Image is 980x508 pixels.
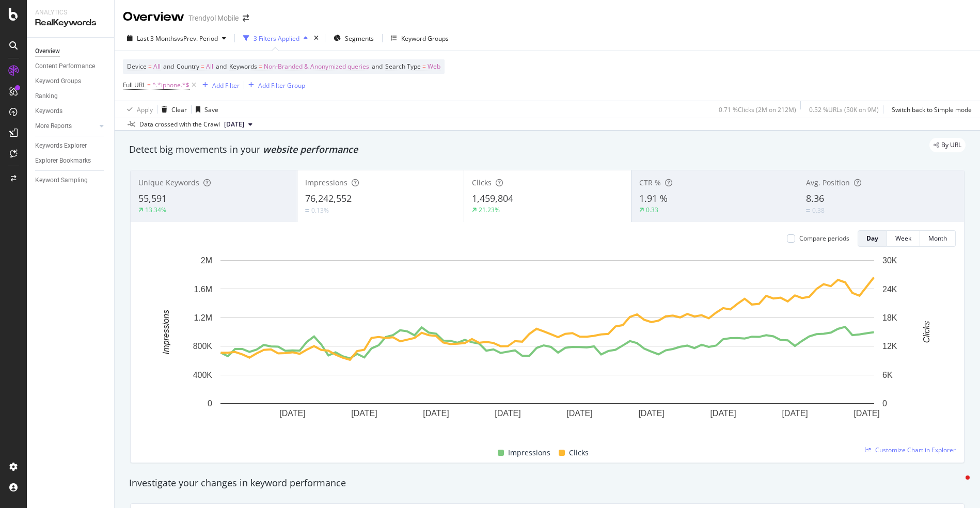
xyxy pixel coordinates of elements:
[201,62,204,71] span: =
[254,34,299,43] div: 3 Filters Applied
[208,399,212,408] text: 0
[148,62,152,71] span: =
[206,59,213,74] span: All
[941,142,961,148] span: By URL
[137,105,153,114] div: Apply
[428,59,440,74] span: Web
[123,81,146,89] span: Full URL
[305,178,347,187] span: Impressions
[35,175,88,186] div: Keyword Sampling
[472,192,513,204] span: 1,459,804
[35,91,58,102] div: Ranking
[220,118,257,131] button: [DATE]
[882,342,897,351] text: 12K
[719,105,796,114] div: 0.71 % Clicks ( 2M on 212M )
[163,62,174,71] span: and
[782,409,808,418] text: [DATE]
[244,79,305,91] button: Add Filter Group
[928,234,947,243] div: Month
[212,81,240,90] div: Add Filter
[508,447,550,459] span: Impressions
[853,409,879,418] text: [DATE]
[305,209,309,212] img: Equal
[812,206,825,215] div: 0.38
[201,256,212,265] text: 2M
[35,121,72,132] div: More Reports
[264,59,369,74] span: Non-Branded & Anonymized queries
[35,155,91,166] div: Explorer Bookmarks
[35,76,107,87] a: Keyword Groups
[422,62,426,71] span: =
[243,14,249,22] div: arrow-right-arrow-left
[311,206,329,215] div: 0.13%
[258,81,305,90] div: Add Filter Group
[646,205,658,214] div: 0.33
[710,409,736,418] text: [DATE]
[882,399,887,408] text: 0
[922,321,931,343] text: Clicks
[188,13,239,23] div: Trendyol Mobile
[35,8,106,17] div: Analytics
[929,138,966,152] div: legacy label
[123,8,184,26] div: Overview
[806,209,810,212] img: Equal
[157,101,187,118] button: Clear
[387,30,453,46] button: Keyword Groups
[229,62,257,71] span: Keywords
[305,192,352,204] span: 76,242,552
[145,205,166,214] div: 13.34%
[920,230,956,247] button: Month
[35,46,107,57] a: Overview
[809,105,879,114] div: 0.52 % URLs ( 50K on 9M )
[198,79,240,91] button: Add Filter
[137,34,177,43] span: Last 3 Months
[888,101,972,118] button: Switch back to Simple mode
[806,192,824,204] span: 8.36
[35,121,97,132] a: More Reports
[875,446,956,454] span: Customize Chart in Explorer
[882,256,897,265] text: 30K
[153,59,161,74] span: All
[566,409,592,418] text: [DATE]
[171,105,187,114] div: Clear
[259,62,262,71] span: =
[329,30,378,46] button: Segments
[177,34,218,43] span: vs Prev. Period
[129,477,966,490] div: Investigate your changes in keyword performance
[865,446,956,454] a: Customize Chart in Explorer
[385,62,421,71] span: Search Type
[35,106,62,117] div: Keywords
[858,230,887,247] button: Day
[887,230,920,247] button: Week
[495,409,520,418] text: [DATE]
[152,78,189,92] span: ^.*iphone.*$
[139,255,956,435] svg: A chart.
[639,192,668,204] span: 1.91 %
[35,61,107,72] a: Content Performance
[882,371,893,379] text: 6K
[35,140,107,151] a: Keywords Explorer
[35,76,81,87] div: Keyword Groups
[192,101,218,118] button: Save
[882,313,897,322] text: 18K
[866,234,878,243] div: Day
[224,120,244,129] span: 2025 Aug. 17th
[423,409,449,418] text: [DATE]
[806,178,850,187] span: Avg. Position
[123,30,230,46] button: Last 3 MonthsvsPrev. Period
[147,81,151,89] span: =
[401,34,449,43] div: Keyword Groups
[312,33,321,43] div: times
[194,313,212,322] text: 1.2M
[35,91,107,102] a: Ranking
[882,284,897,293] text: 24K
[138,178,199,187] span: Unique Keywords
[799,234,849,243] div: Compare periods
[35,17,106,29] div: RealKeywords
[279,409,305,418] text: [DATE]
[638,409,664,418] text: [DATE]
[345,34,374,43] span: Segments
[204,105,218,114] div: Save
[216,62,227,71] span: and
